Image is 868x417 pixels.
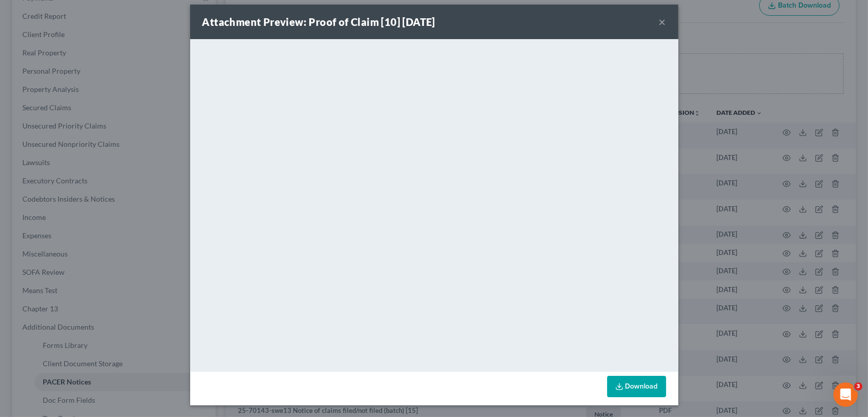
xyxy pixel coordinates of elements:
iframe: <object ng-attr-data='[URL][DOMAIN_NAME]' type='application/pdf' width='100%' height='650px'></ob... [190,39,678,369]
strong: Attachment Preview: Proof of Claim [10] [DATE] [202,16,435,28]
a: Download [607,376,666,397]
iframe: Intercom live chat [833,382,858,407]
span: 3 [854,382,862,391]
button: × [659,16,666,28]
